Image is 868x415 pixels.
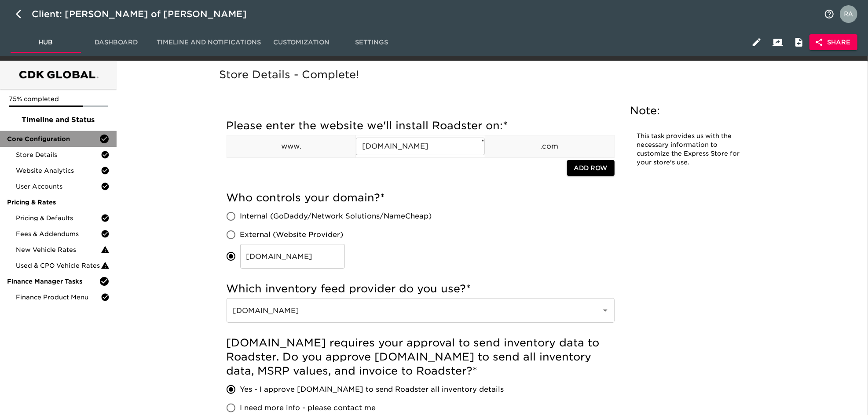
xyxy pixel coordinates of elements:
span: Pricing & Rates [7,198,110,207]
button: Client View [767,32,788,53]
h5: Which inventory feed provider do you use? [227,282,615,296]
span: I need more info - please contact me [240,403,376,413]
span: Internal (GoDaddy/Network Solutions/NameCheap) [240,211,432,222]
span: Fees & Addendums [16,229,101,238]
p: This task provides us with the necessary information to customize the Express Store for your stor... [637,132,743,167]
div: Client: [PERSON_NAME] of [PERSON_NAME] [32,7,259,21]
span: New Vehicle Rates [16,245,101,254]
span: Finance Product Menu [16,293,101,302]
p: www. [227,141,356,152]
span: Dashboard [86,37,146,48]
button: Internal Notes and Comments [788,32,809,53]
h5: Please enter the website we'll install Roadster on: [227,119,615,133]
p: 75% completed [9,95,108,103]
span: Hub [16,37,76,48]
input: Other [240,244,345,269]
h5: [DOMAIN_NAME] requires your approval to send inventory data to Roadster. Do you approve [DOMAIN_N... [227,336,615,378]
span: Core Configuration [7,135,99,143]
span: Pricing & Defaults [16,214,101,222]
span: External (Website Provider) [240,229,344,240]
button: Share [809,34,857,51]
h5: Store Details - Complete! [220,68,762,82]
p: .com [485,141,614,152]
button: notifications [819,4,840,25]
button: Open [599,304,612,317]
span: Share [817,37,850,48]
h5: Note: [630,104,749,118]
h5: Who controls your domain? [227,191,615,205]
span: Customization [271,37,331,48]
span: Add Row [574,163,608,174]
span: Website Analytics [16,166,101,175]
span: Timeline and Status [7,115,110,125]
span: Used & CPO Vehicle Rates [16,261,101,270]
img: Profile [840,5,857,23]
span: Timeline and Notifications [157,37,261,48]
span: Settings [342,37,402,48]
button: Edit Hub [746,32,767,53]
span: Finance Manager Tasks [7,277,99,286]
span: Store Details [16,150,101,159]
span: Yes - I approve [DOMAIN_NAME] to send Roadster all inventory details [240,384,504,395]
span: User Accounts [16,182,101,191]
button: Add Row [567,160,615,176]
